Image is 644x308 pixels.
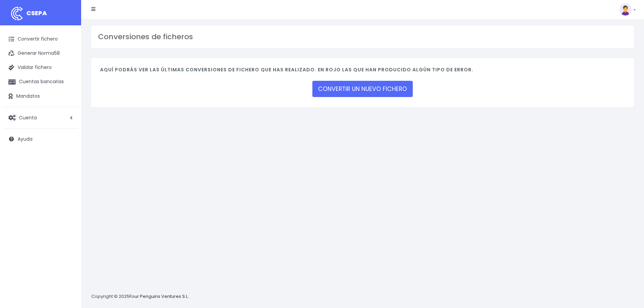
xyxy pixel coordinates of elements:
img: profile [619,3,631,16]
a: Four Penguins Ventures S.L. [129,293,189,300]
p: Copyright © 2025 . [91,293,190,300]
h4: Aquí podrás ver las últimas conversiones de fichero que has realizado. En rojo las que han produc... [100,67,625,76]
span: Ayuda [18,136,32,142]
a: Cuentas bancarias [3,75,78,89]
a: Convertir fichero [3,32,78,46]
a: Ayuda [3,132,78,146]
a: Cuenta [3,111,78,125]
span: CSEPA [26,9,47,17]
a: Generar Norma58 [3,46,78,61]
a: CONVERTIR UN NUEVO FICHERO [312,81,413,97]
a: Mandatos [3,89,78,103]
img: logo [8,5,25,22]
a: Validar fichero [3,61,78,75]
h3: Conversiones de ficheros [98,32,627,41]
span: Cuenta [19,114,37,121]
